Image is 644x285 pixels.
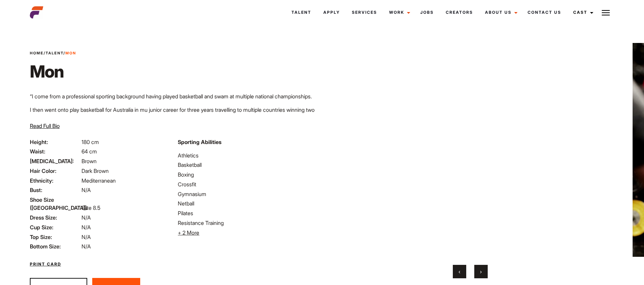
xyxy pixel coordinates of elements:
[82,187,91,193] span: N/A
[30,157,80,165] span: [MEDICAL_DATA]:
[178,139,221,145] strong: Sporting Abilities
[30,213,80,222] span: Dress Size:
[285,3,317,21] a: Talent
[30,138,80,146] span: Height:
[178,209,318,217] li: Pilates
[459,268,460,275] span: Previous
[30,147,80,155] span: Waist:
[82,148,97,155] span: 64 cm
[82,139,99,145] span: 180 cm
[65,51,76,55] strong: Mon
[82,234,91,240] span: N/A
[414,3,440,21] a: Jobs
[383,3,414,21] a: Work
[82,204,100,211] span: Size 8.5
[46,51,63,55] a: Talent
[338,43,602,257] video: Your browser does not support the video tag.
[30,233,80,241] span: Top Size:
[178,180,318,188] li: Crossfit
[30,92,318,100] p: “I come from a professional sporting background having played basketball and swam at multiple nat...
[480,268,482,275] span: Next
[178,219,318,227] li: Resistance Training
[30,61,76,82] h1: Mon
[346,3,383,21] a: Services
[82,214,91,221] span: N/A
[82,177,116,184] span: Mediterranean
[30,242,80,250] span: Bottom Size:
[82,243,91,250] span: N/A
[178,229,199,236] span: + 2 More
[82,168,109,174] span: Dark Brown
[30,51,44,55] a: Home
[30,223,80,231] span: Cup Size:
[30,106,318,122] p: I then went onto play basketball for Australia in mu junior career for three years travelling to ...
[30,261,61,267] a: Print Card
[178,190,318,198] li: Gymnasium
[567,3,597,21] a: Cast
[30,167,80,175] span: Hair Color:
[30,186,80,194] span: Bust:
[30,177,80,185] span: Ethnicity:
[440,3,479,21] a: Creators
[30,196,80,212] span: Shoe Size ([GEOGRAPHIC_DATA]):
[522,3,567,21] a: Contact Us
[30,123,60,129] span: Read Full Bio
[30,122,60,130] button: Read Full Bio
[82,224,91,231] span: N/A
[602,9,610,17] img: Burger icon
[30,50,76,56] span: / /
[178,199,318,207] li: Netball
[178,161,318,169] li: Basketball
[178,171,318,179] li: Boxing
[479,3,522,21] a: About Us
[178,151,318,159] li: Athletics
[30,6,43,19] img: cropped-aefm-brand-fav-22-square.png
[317,3,346,21] a: Apply
[82,158,97,164] span: Brown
